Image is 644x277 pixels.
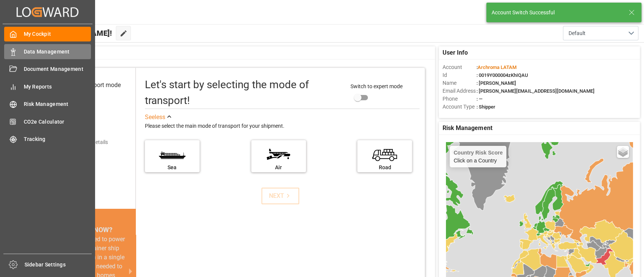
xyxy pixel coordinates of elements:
[25,261,92,269] span: Sidebar Settings
[4,79,91,94] a: My Reports
[149,164,196,171] div: Sea
[24,83,91,91] span: My Reports
[145,113,165,122] div: See less
[361,164,408,171] div: Road
[453,150,503,164] div: Click on a Country
[476,72,528,78] span: : 0019Y000004zKhIQAU
[62,81,121,90] div: Select transport mode
[443,103,476,111] span: Account Type
[492,9,621,17] div: Account Switch Successful
[4,114,91,129] a: CO2e Calculator
[4,97,91,112] a: Risk Management
[443,79,476,87] span: Name
[443,48,468,57] span: User Info
[476,96,483,102] span: : —
[443,71,476,79] span: Id
[4,44,91,59] a: Data Management
[443,87,476,95] span: Email Address
[269,191,292,200] div: NEXT
[443,63,476,71] span: Account
[476,80,516,86] span: : [PERSON_NAME]
[24,135,91,143] span: Tracking
[476,88,595,94] span: : [PERSON_NAME][EMAIL_ADDRESS][DOMAIN_NAME]
[24,48,91,56] span: Data Management
[4,132,91,147] a: Tracking
[569,29,586,37] span: Default
[4,27,91,41] a: My Cockpit
[478,64,516,70] span: Archroma LATAM
[24,65,91,73] span: Document Management
[4,62,91,77] a: Document Management
[24,118,91,126] span: CO2e Calculator
[476,104,495,110] span: : Shipper
[261,188,299,204] button: NEXT
[145,77,343,109] div: Let's start by selecting the mode of transport!
[350,83,403,89] span: Switch to expert mode
[617,146,629,158] a: Layers
[563,26,638,40] button: open menu
[476,64,516,70] span: :
[24,100,91,108] span: Risk Management
[443,95,476,103] span: Phone
[443,124,492,133] span: Risk Management
[24,30,91,38] span: My Cockpit
[255,164,302,171] div: Air
[453,150,503,156] h4: Country Risk Score
[145,122,420,131] div: Please select the main mode of transport for your shipment.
